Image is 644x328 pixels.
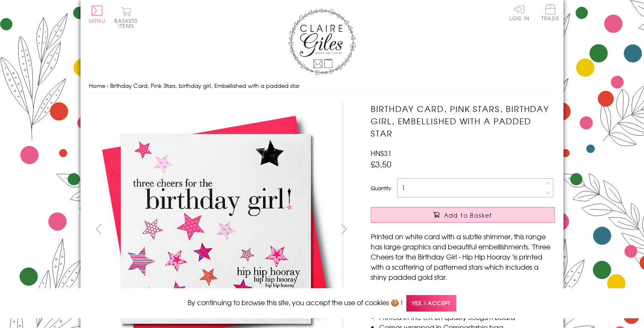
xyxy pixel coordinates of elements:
button: Add to Basket [371,207,555,223]
span: › [107,82,108,90]
label: Quantity [371,184,391,192]
span: Add to Basket [444,211,492,219]
a: Home [89,82,105,90]
span: Trade [541,4,559,21]
span: £3.50 [371,158,391,170]
button: Basket0 items [114,7,138,28]
img: Claire Giles Greetings Cards [288,8,356,75]
span: Yes, I accept [406,295,456,312]
nav: breadcrumbs [89,77,555,95]
span: Birthday Card, Pink Stars, birthday girl, Embellished with a padded star [110,82,300,90]
a: Trade [541,4,559,22]
button: next [335,219,354,238]
h1: Birthday Card, Pink Stars, birthday girl, Embellished with a padded star [371,103,555,139]
button: Menu [89,5,105,23]
button: prev [89,219,108,238]
span: 0 items [118,17,138,30]
a: Log In [509,4,530,21]
p: Printed on white card with a subtle shimmer, this range has large graphics and beautiful embellis... [371,231,555,282]
span: HNS31 [371,148,391,158]
span: Menu [89,17,105,25]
